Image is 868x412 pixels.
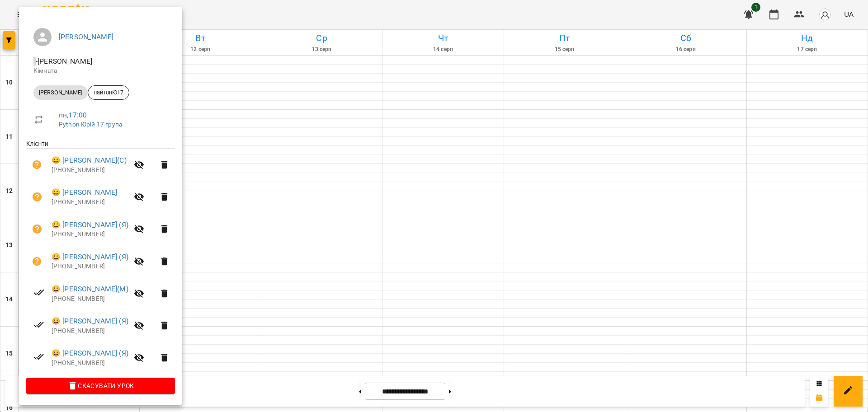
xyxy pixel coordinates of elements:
ul: Клієнти [26,139,175,378]
span: - [PERSON_NAME] [33,57,94,66]
p: [PHONE_NUMBER] [52,295,128,304]
span: [PERSON_NAME] [33,89,88,97]
svg: Візит сплачено [33,287,44,298]
a: 😀 [PERSON_NAME](М) [52,284,128,295]
a: 😀 [PERSON_NAME] (Я) [52,252,128,262]
p: [PHONE_NUMBER] [52,166,128,175]
a: 😀 [PERSON_NAME] (Я) [52,348,128,359]
button: Візит ще не сплачено. Додати оплату? [26,186,48,208]
p: [PHONE_NUMBER] [52,198,128,207]
p: [PHONE_NUMBER] [52,359,128,368]
a: 😀 [PERSON_NAME] (Я) [52,220,128,230]
a: 😀 [PERSON_NAME] [52,187,117,198]
span: пайтонЮ17 [88,89,129,97]
a: 😀 [PERSON_NAME](С) [52,155,127,166]
button: Скасувати Урок [26,378,175,394]
button: Візит ще не сплачено. Додати оплату? [26,218,48,240]
p: [PHONE_NUMBER] [52,327,128,336]
a: 😀 [PERSON_NAME] (Я) [52,316,128,327]
button: Візит ще не сплачено. Додати оплату? [26,154,48,176]
a: пн , 17:00 [59,111,87,119]
button: Візит ще не сплачено. Додати оплату? [26,251,48,272]
div: пайтонЮ17 [88,85,129,100]
span: Скасувати Урок [33,380,168,391]
p: [PHONE_NUMBER] [52,262,128,271]
a: [PERSON_NAME] [59,33,113,41]
svg: Візит сплачено [33,319,44,330]
a: Python Юрій 17 група [59,121,122,128]
p: Кімната [33,66,168,75]
svg: Візит сплачено [33,351,44,362]
p: [PHONE_NUMBER] [52,230,128,239]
